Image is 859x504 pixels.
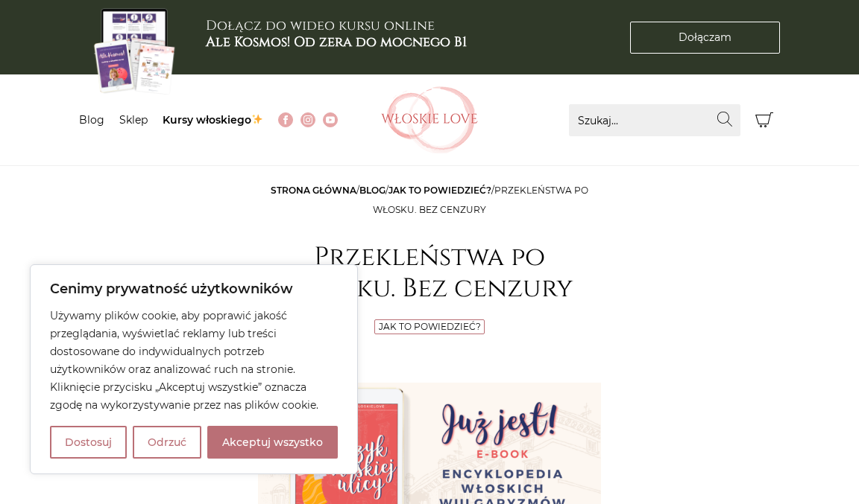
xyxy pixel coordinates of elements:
[206,33,467,51] b: Ale Kosmos! Od zera do mocnego B1
[679,30,731,45] span: Dołączam
[388,185,491,196] a: Jak to powiedzieć?
[271,185,588,215] span: / / /
[569,104,740,136] input: Szukaj...
[133,426,201,459] button: Odrzuć
[379,321,481,332] a: Jak to powiedzieć?
[207,426,338,459] button: Akceptuj wszystko
[258,242,601,304] h1: Przekleństwa po włosku. Bez cenzury
[748,104,780,136] button: Koszyk
[381,86,478,153] img: Włoskielove
[252,114,262,124] img: ✨
[50,307,338,414] p: Używamy plików cookie, aby poprawić jakość przeglądania, wyświetlać reklamy lub treści dostosowan...
[206,18,467,50] h3: Dołącz do wideo kursu online
[271,185,356,196] a: Strona główna
[50,280,338,298] p: Cenimy prywatność użytkowników
[50,426,127,459] button: Dostosuj
[119,113,148,127] a: Sklep
[359,185,386,196] a: Blog
[163,113,263,127] a: Kursy włoskiego
[79,113,104,127] a: Blog
[630,22,780,54] a: Dołączam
